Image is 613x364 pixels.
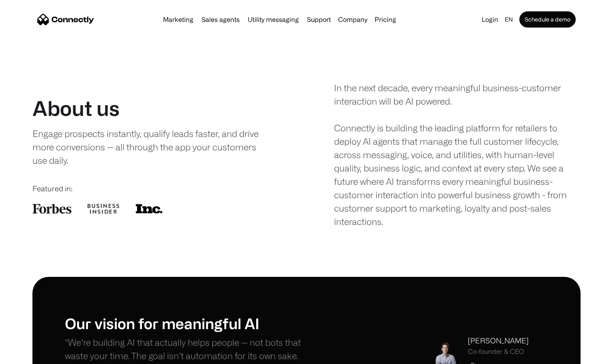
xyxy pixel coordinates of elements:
[505,14,513,25] div: en
[468,348,529,355] div: Co-founder & CEO
[502,14,518,25] div: en
[478,14,502,25] a: Login
[519,11,576,28] a: Schedule a demo
[244,16,302,23] a: Utility messaging
[8,349,49,361] aside: Language selected: English
[32,127,267,167] div: Engage prospects instantly, qualify leads faster, and drive more conversions — all through the ap...
[16,350,49,361] ul: Language list
[336,14,370,25] div: Company
[160,16,197,23] a: Marketing
[65,315,306,332] h1: Our vision for meaningful AI
[468,335,529,346] div: [PERSON_NAME]
[198,16,243,23] a: Sales agents
[338,14,367,25] div: Company
[371,16,399,23] a: Pricing
[32,96,120,120] h1: About us
[37,13,94,26] a: home
[32,183,279,194] div: Featured in:
[334,81,581,228] div: In the next decade, every meaningful business-customer interaction will be AI powered. Connectly ...
[304,16,334,23] a: Support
